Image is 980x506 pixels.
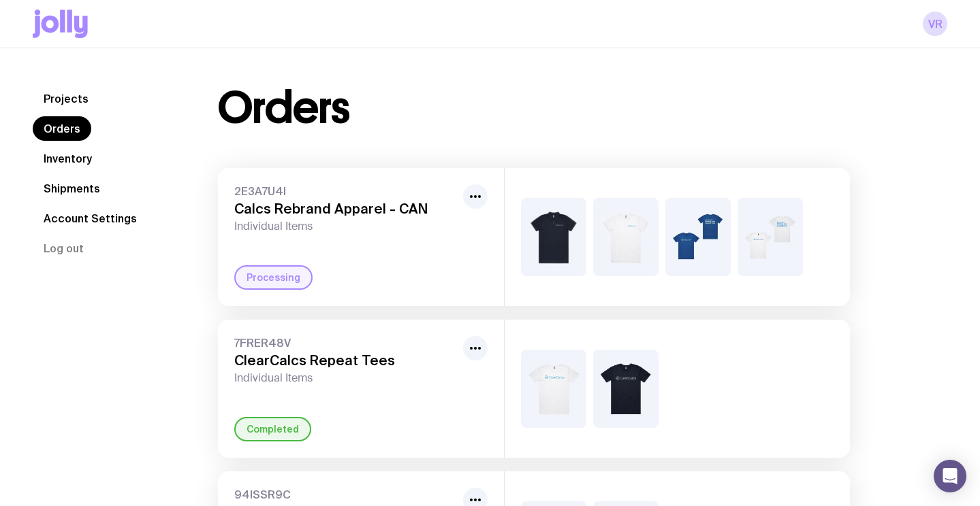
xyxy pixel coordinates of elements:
[234,220,458,233] span: Individual Items
[218,86,349,130] h1: Orders
[33,236,95,260] button: Log out
[234,201,458,217] h3: Calcs Rebrand Apparel - CAN
[33,116,91,141] a: Orders
[234,417,311,441] div: Completed
[33,176,111,201] a: Shipments
[234,336,458,350] span: 7FRER48V
[234,265,313,290] div: Processing
[234,371,458,385] span: Individual Items
[923,12,947,36] a: VR
[33,206,148,231] a: Account Settings
[33,86,99,111] a: Projects
[234,488,458,501] span: 94ISSR9C
[33,146,103,171] a: Inventory
[234,352,458,369] h3: ClearCalcs Repeat Tees
[234,184,458,198] span: 2E3A7U4I
[934,460,966,492] div: Open Intercom Messenger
